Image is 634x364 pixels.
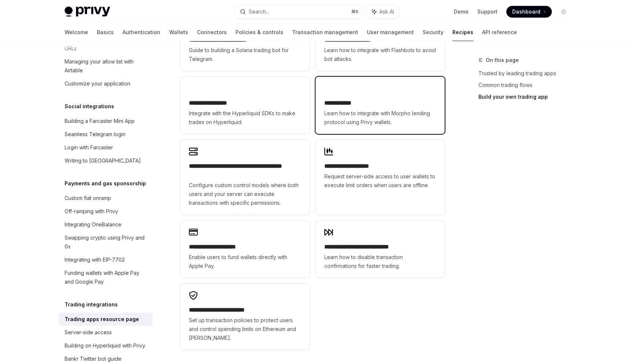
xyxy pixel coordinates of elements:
[482,23,517,41] a: API reference
[59,231,153,253] a: Swapping crypto using Privy and 0x
[324,109,436,127] span: Learn how to integrate with Morpho lending protocol using Privy wallets.
[65,300,118,309] h5: Trading integrations
[59,128,153,141] a: Seamless Telegram login
[59,154,153,167] a: Writing to [GEOGRAPHIC_DATA]
[189,109,300,127] span: Integrate with the Hyperliquid SDKs to make trades on Hyperliquid.
[65,233,148,251] div: Swapping crypto using Privy and 0x
[59,55,153,77] a: Managing your allow list with Airtable
[478,68,575,79] a: Trusted by leading trading apps
[189,253,300,270] span: Enable users to fund wallets directly with Apple Pay.
[351,9,359,15] span: ⌘ K
[65,57,148,75] div: Managing your allow list with Airtable
[477,8,498,15] a: Support
[367,23,414,41] a: User management
[65,79,130,88] div: Customize your application
[65,207,118,216] div: Off-ramping with Privy
[65,255,125,264] div: Integrating with EIP-7702
[249,7,269,16] div: Search...
[379,8,394,15] span: Ask AI
[59,326,153,339] a: Server-side access
[59,141,153,154] a: Login with Farcaster
[324,172,436,190] span: Request server-side access to user wallets to execute limit orders when users are offline.
[324,253,436,270] span: Learn how to disable transaction confirmations for faster trading.
[180,77,309,134] a: **** **** **** **Integrate with the Hyperliquid SDKs to make trades on Hyperliquid.
[59,313,153,326] a: Trading apps resource page
[558,6,569,18] button: Toggle dark mode
[65,7,110,17] img: light logo
[65,220,121,229] div: Integrating OneBalance
[478,79,575,91] a: Common trading flows
[478,91,575,103] a: Build your own trading app
[65,117,135,125] div: Building a Farcaster Mini App
[324,46,436,63] span: Learn how to integrate with Flashbots to avoid bot attacks.
[506,6,552,18] a: Dashboard
[65,130,125,139] div: Seamless Telegram login
[169,23,188,41] a: Wallets
[65,328,112,337] div: Server-side access
[59,218,153,231] a: Integrating OneBalance
[97,23,114,41] a: Basics
[65,269,148,286] div: Funding wallets with Apple Pay and Google Pay
[59,339,153,352] a: Building on Hyperliquid with Privy
[189,181,300,207] span: Configure custom control models where both users and your server can execute transactions with sp...
[189,316,300,342] span: Set up transaction policies to protect users and control spending limits on Ethereum and [PERSON_...
[65,143,113,152] div: Login with Farcaster
[454,8,469,15] a: Demo
[189,46,300,63] span: Guide to building a Solana trading bot for Telegram.
[486,56,519,65] span: On this page
[452,23,473,41] a: Recipes
[292,23,358,41] a: Transaction management
[316,77,445,134] a: **** **** **Learn how to integrate with Morpho lending protocol using Privy wallets.
[65,315,139,324] div: Trading apps resource page
[65,341,145,350] div: Building on Hyperliquid with Privy
[59,205,153,218] a: Off-ramping with Privy
[65,179,146,188] h5: Payments and gas sponsorship
[59,253,153,266] a: Integrating with EIP-7702
[65,156,141,165] div: Writing to [GEOGRAPHIC_DATA]
[197,23,227,41] a: Connectors
[367,5,399,18] button: Ask AI
[59,266,153,288] a: Funding wallets with Apple Pay and Google Pay
[59,192,153,205] a: Custom fiat onramp
[423,23,444,41] a: Security
[59,77,153,90] a: Customize your application
[123,23,160,41] a: Authentication
[65,102,114,111] h5: Social integrations
[65,354,121,363] div: Bankr Twitter bot guide
[235,5,363,18] button: Search...⌘K
[512,8,540,15] span: Dashboard
[65,194,111,203] div: Custom fiat onramp
[236,23,283,41] a: Policies & controls
[65,23,88,41] a: Welcome
[59,114,153,128] a: Building a Farcaster Mini App
[316,140,445,215] a: **** **** **** *****Request server-side access to user wallets to execute limit orders when users...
